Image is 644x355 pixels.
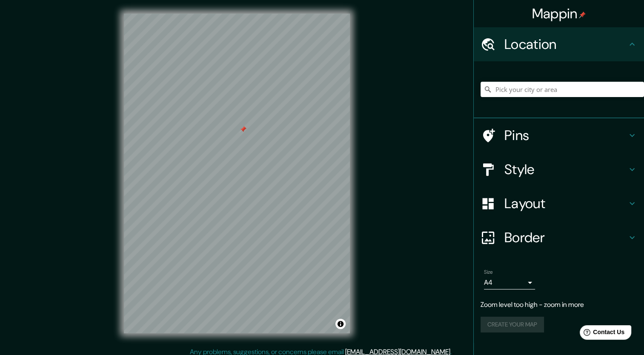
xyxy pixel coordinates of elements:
input: Pick your city or area [481,82,644,97]
div: A4 [484,276,535,289]
img: pin-icon.png [579,11,586,18]
label: Size [484,269,493,276]
h4: Mappin [532,5,586,22]
h4: Pins [504,127,627,144]
h4: Style [504,161,627,178]
canvas: Map [124,14,350,333]
div: Style [474,152,644,186]
div: Layout [474,186,644,220]
p: Zoom level too high - zoom in more [481,300,637,310]
h4: Location [504,36,627,53]
div: Pins [474,118,644,152]
div: Border [474,220,644,255]
h4: Border [504,229,627,246]
h4: Layout [504,195,627,212]
div: Location [474,27,644,61]
button: Toggle attribution [335,319,346,329]
iframe: Help widget launcher [568,322,635,346]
